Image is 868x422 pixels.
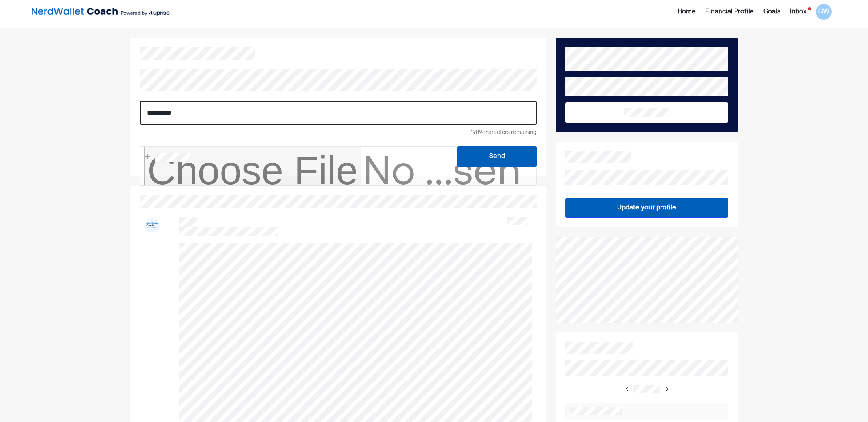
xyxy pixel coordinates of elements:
[663,386,670,392] img: right-arrow
[705,7,754,17] div: Financial Profile
[763,7,780,17] div: Goals
[565,198,728,218] button: Update your profile
[624,386,630,392] img: right-arrow
[678,7,696,17] div: Home
[790,7,806,17] div: Inbox
[816,4,832,20] div: GW
[140,128,537,137] div: 4989 characters remaining
[140,101,537,125] div: Rich Text Editor. Editing area: main
[457,146,537,167] button: Send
